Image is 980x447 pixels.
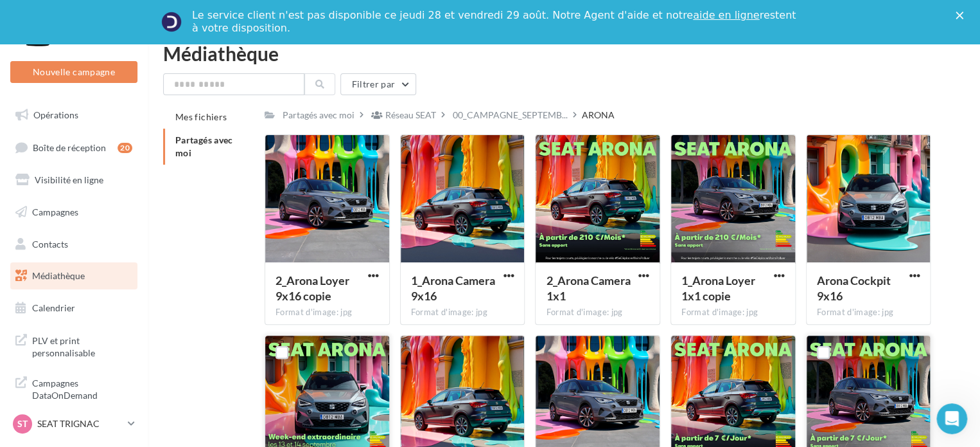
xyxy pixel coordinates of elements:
div: Format d'image: jpg [681,307,785,318]
a: PLV et print personnalisable [8,327,140,365]
span: Calendrier [32,302,75,313]
span: 00_CAMPAGNE_SEPTEMB... [453,109,568,122]
span: Mes fichiers [175,111,227,122]
img: Profile image for Service-Client [161,12,182,32]
span: Campagnes DataOnDemand [32,374,132,402]
div: Médiathèque [163,44,965,63]
span: Opérations [33,109,78,120]
div: Fermer [956,12,968,19]
a: Calendrier [8,295,140,322]
a: Visibilité en ligne [8,167,140,194]
span: Médiathèque [32,270,85,281]
div: Réseau SEAT [385,109,436,122]
button: Filtrer par [340,73,416,95]
span: 1_Arona Loyer 1x1 copie [681,273,755,303]
div: 20 [118,143,132,153]
span: Visibilité en ligne [35,174,103,185]
p: SEAT TRIGNAC [37,417,123,430]
span: ST [17,417,28,430]
a: Campagnes [8,199,140,226]
iframe: Intercom live chat [936,403,967,434]
div: Format d'image: jpg [276,307,379,318]
a: Campagnes DataOnDemand [8,369,140,407]
span: Contacts [32,238,68,249]
div: Le service client n'est pas disponible ce jeudi 28 et vendredi 29 août. Notre Agent d'aide et not... [192,9,798,35]
div: Format d'image: jpg [411,307,514,318]
span: 1_Arona Camera 9x16 [411,273,495,303]
a: Opérations [8,102,140,129]
button: Nouvelle campagne [10,61,137,83]
span: 2_Arona Camera 1x1 [546,273,630,303]
a: Médiathèque [8,262,140,289]
div: Format d'image: jpg [817,307,920,318]
a: aide en ligne [693,9,759,21]
span: 2_Arona Loyer 9x16 copie [276,273,349,303]
span: Arona Cockpit 9x16 [817,273,891,303]
span: Campagnes [32,206,78,217]
span: PLV et print personnalisable [32,332,132,360]
a: Contacts [8,231,140,258]
a: ST SEAT TRIGNAC [10,412,137,436]
div: ARONA [582,109,615,122]
a: Boîte de réception20 [8,134,140,161]
span: Partagés avec moi [175,134,233,158]
div: Partagés avec moi [283,109,354,122]
div: Format d'image: jpg [546,307,649,318]
span: Boîte de réception [33,141,106,152]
